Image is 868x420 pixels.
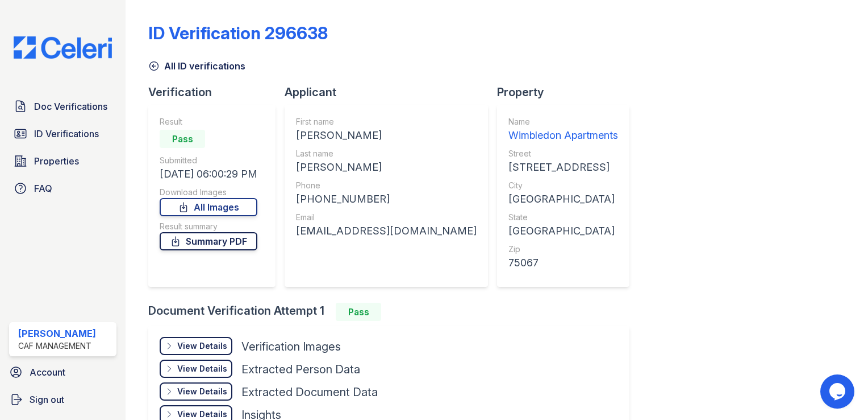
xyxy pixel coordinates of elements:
div: Verification [148,84,285,100]
div: Wimbledon Apartments [508,127,618,143]
div: Extracted Person Data [241,361,360,377]
div: View Details [177,386,227,397]
div: [PHONE_NUMBER] [296,191,477,207]
div: [STREET_ADDRESS] [508,159,618,175]
a: FAQ [9,177,116,200]
div: [DATE] 06:00:29 PM [160,166,257,182]
a: ID Verifications [9,122,116,145]
div: First name [296,116,477,127]
a: Summary PDF [160,232,257,250]
div: Result [160,116,257,127]
div: Download Images [160,187,257,198]
span: ID Verifications [34,127,99,141]
span: FAQ [34,182,52,195]
div: Pass [160,130,205,148]
div: [EMAIL_ADDRESS][DOMAIN_NAME] [296,223,477,239]
div: Pass [336,303,381,321]
a: All Images [160,198,257,216]
div: [GEOGRAPHIC_DATA] [508,223,618,239]
div: Email [296,212,477,223]
div: View Details [177,363,227,374]
div: View Details [177,409,227,420]
div: [PERSON_NAME] [296,127,477,143]
span: Account [30,365,65,379]
div: City [508,180,618,191]
a: Account [5,361,121,384]
div: Document Verification Attempt 1 [148,303,639,321]
a: Sign out [5,388,121,411]
div: View Details [177,340,227,352]
div: 75067 [508,255,618,271]
a: All ID verifications [148,59,245,73]
a: Name Wimbledon Apartments [508,116,618,143]
div: [PERSON_NAME] [18,327,96,340]
div: Verification Images [241,339,341,355]
div: Applicant [285,84,497,100]
div: Last name [296,148,477,159]
div: State [508,212,618,223]
span: Doc Verifications [34,100,107,113]
div: Property [497,84,639,100]
div: Extracted Document Data [241,384,378,400]
div: CAF Management [18,340,96,352]
div: Submitted [160,155,257,166]
a: Properties [9,150,116,172]
div: [GEOGRAPHIC_DATA] [508,191,618,207]
span: Properties [34,154,79,168]
iframe: chat widget [820,374,857,409]
div: [PERSON_NAME] [296,159,477,175]
div: Name [508,116,618,127]
div: ID Verification 296638 [148,23,328,43]
div: Zip [508,244,618,255]
a: Doc Verifications [9,95,116,118]
div: Result summary [160,221,257,232]
span: Sign out [30,393,64,406]
img: CE_Logo_Blue-a8612792a0a2168367f1c8372b55b34899dd931a85d93a1a3d3e32e68fde9ad4.png [5,36,121,59]
div: Street [508,148,618,159]
div: Phone [296,180,477,191]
